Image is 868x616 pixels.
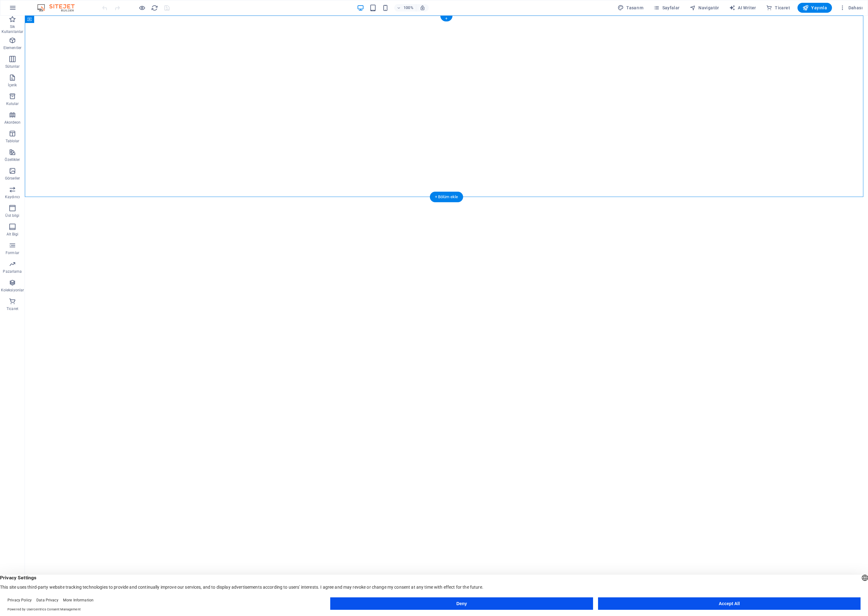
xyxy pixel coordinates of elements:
[653,5,680,11] span: Sayfalar
[151,4,158,11] button: reload
[138,4,146,11] button: Ön izleme modundan çıkıp düzenlemeye devam etmek için buraya tıklayın
[4,120,21,125] p: Akordeon
[1,288,24,293] p: Koleksiyonlar
[766,5,790,11] span: Ticaret
[837,3,865,13] button: Dahası
[802,5,827,11] span: Yayınla
[404,4,413,11] h6: 100%
[6,101,19,106] p: Kutular
[5,194,20,199] p: Kaydırıcı
[6,250,19,255] p: Formlar
[7,306,18,311] p: Ticaret
[764,3,793,13] button: Ticaret
[727,3,759,13] button: AI Writer
[687,3,722,13] button: Navigatör
[3,269,22,274] p: Pazarlama
[729,5,756,11] span: AI Writer
[797,3,832,13] button: Yayınla
[615,3,646,13] div: Tasarım (Ctrl+Alt+Y)
[6,139,20,144] p: Tablolar
[394,4,416,11] button: 100%
[5,213,19,218] p: Üst bilgi
[440,16,452,21] div: +
[618,5,643,11] span: Tasarım
[690,5,719,11] span: Navigatör
[5,176,20,181] p: Görseller
[7,232,19,237] p: Alt Bigi
[151,4,158,11] i: Sayfayı yeniden yükleyin
[8,83,17,88] p: İçerik
[839,5,863,11] span: Dahası
[420,5,425,11] i: Yeniden boyutlandırmada yakınlaştırma düzeyini seçilen cihaza uyacak şekilde otomatik olarak ayarla.
[3,45,21,50] p: Elementler
[5,64,20,69] p: Sütunlar
[615,3,646,13] button: Tasarım
[5,157,20,162] p: Özellikler
[651,3,682,13] button: Sayfalar
[36,4,82,11] img: Editor Logo
[430,192,463,202] div: + Bölüm ekle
